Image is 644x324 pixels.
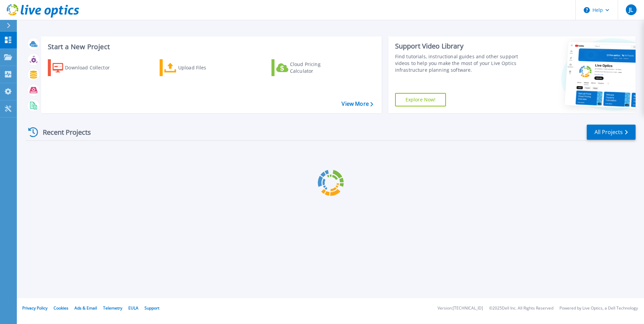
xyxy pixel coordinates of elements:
li: Powered by Live Optics, a Dell Technology [559,306,638,311]
a: Ads & Email [74,305,97,311]
a: Support [144,305,159,311]
span: JL [629,7,633,12]
h3: Start a New Project [48,43,373,51]
div: Cloud Pricing Calculator [290,61,344,74]
a: Cookies [54,305,68,311]
div: Download Collector [65,61,119,74]
li: © 2025 Dell Inc. All Rights Reserved [489,306,553,311]
a: Download Collector [48,59,123,76]
a: View More [342,101,373,107]
a: Cloud Pricing Calculator [271,59,347,76]
a: All Projects [587,125,636,140]
a: Upload Files [160,59,235,76]
div: Recent Projects [26,124,100,140]
div: Find tutorials, instructional guides and other support videos to help you make the most of your L... [395,53,521,73]
a: Privacy Policy [22,305,47,311]
div: Upload Files [178,61,232,74]
a: EULA [128,305,138,311]
a: Explore Now! [395,93,446,106]
div: Support Video Library [395,42,521,51]
li: Version: [TECHNICAL_ID] [438,306,483,311]
a: Telemetry [103,305,122,311]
